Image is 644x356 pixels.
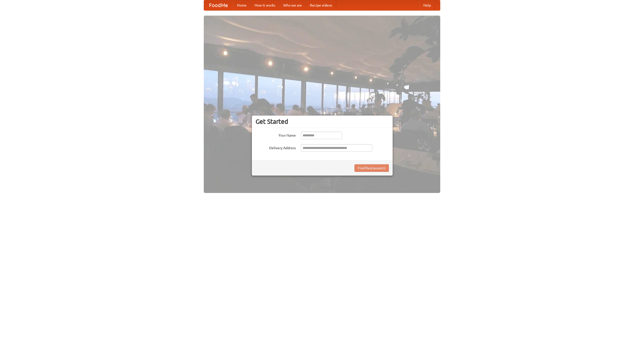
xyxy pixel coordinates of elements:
h3: Get Started [256,118,389,125]
label: Your Name [256,132,296,138]
a: How it works [251,0,279,10]
button: Find Restaurants! [354,164,389,172]
a: Home [233,0,251,10]
a: FoodMe [204,0,233,10]
a: Recipe videos [306,0,336,10]
a: Who we are [279,0,306,10]
a: Help [419,0,435,10]
label: Delivery Address [256,144,296,150]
